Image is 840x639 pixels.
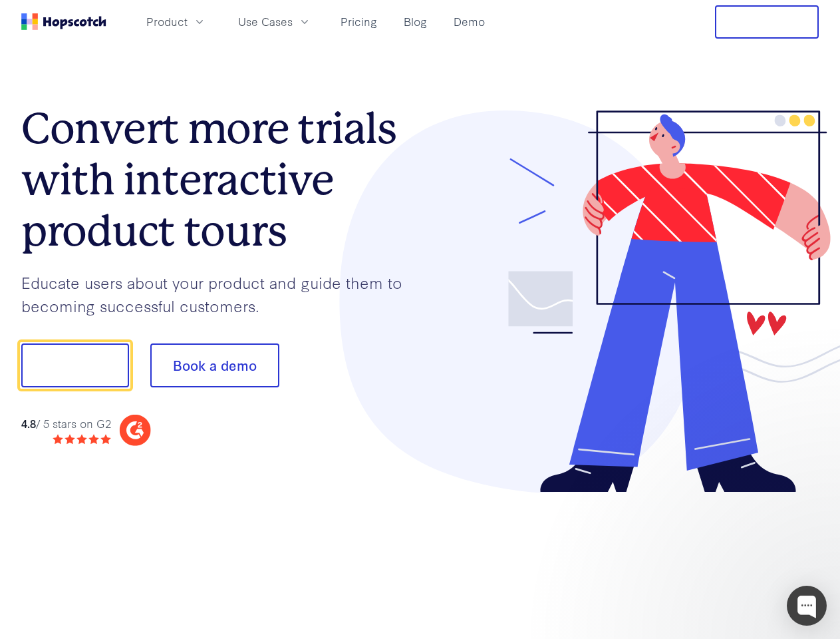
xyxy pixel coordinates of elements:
a: Home [21,13,106,30]
button: Product [138,11,214,33]
button: Use Cases [230,11,319,33]
a: Blog [398,11,432,33]
a: Pricing [335,11,382,33]
button: Book a demo [150,343,279,387]
span: Use Cases [238,13,293,30]
button: Free Trial [715,5,819,39]
strong: 4.8 [21,415,36,431]
button: Show me! [21,343,129,387]
div: / 5 stars on G2 [21,415,111,432]
p: Educate users about your product and guide them to becoming successful customers. [21,271,420,317]
span: Product [146,13,188,30]
h1: Convert more trials with interactive product tours [21,103,420,256]
a: Demo [448,11,490,33]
